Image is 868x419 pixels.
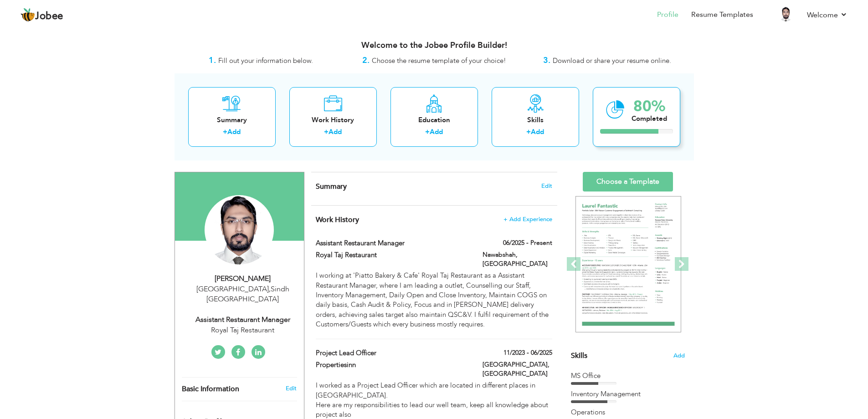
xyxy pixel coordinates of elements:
[269,284,271,294] span: ,
[182,385,239,393] span: Basic Information
[205,195,274,264] img: Muhammad Bilal Ahmed Ghouri
[218,56,313,65] span: Fill out your information below.
[673,352,685,360] span: Add
[21,8,63,22] a: Jobee
[35,11,63,21] span: Jobee
[531,127,544,136] a: Add
[503,238,552,248] label: 06/2025 - Present
[182,284,304,305] div: [GEOGRAPHIC_DATA] Sindh [GEOGRAPHIC_DATA]
[316,215,552,224] h4: This helps to show the companies you have worked for.
[779,7,793,21] img: Profile Img
[297,115,370,125] div: Work History
[182,274,304,284] div: [PERSON_NAME]
[21,8,35,22] img: jobee.io
[316,182,552,191] h4: Adding a summary is a quick and easy way to highlight your experience and interests.
[223,127,227,137] label: +
[526,127,531,137] label: +
[503,348,552,357] label: 11/2023 - 06/2025
[483,250,552,269] label: Nawabshah, [GEOGRAPHIC_DATA]
[316,360,469,370] label: Propertiesinn
[571,389,685,399] div: Inventory Management
[209,55,216,66] strong: 1.
[583,172,673,191] a: Choose a Template
[691,10,753,20] a: Resume Templates
[362,55,370,66] strong: 2.
[195,115,268,125] div: Summary
[430,127,443,136] a: Add
[175,41,694,50] h3: Welcome to the Jobee Profile Builder!
[316,250,469,260] label: Royal Taj Restaurant
[182,325,304,336] div: Royal Taj Restaurant
[372,56,506,65] span: Choose the resume template of your choice!
[182,315,304,325] div: Assistant Restaurant Manager
[807,10,847,21] a: Welcome
[553,56,671,65] span: Download or share your resume online.
[632,114,667,124] div: Completed
[571,371,685,381] div: MS Office
[316,348,469,358] label: Project Lead Officer
[324,127,329,137] label: +
[541,183,552,189] span: Edit
[316,181,347,191] span: Summary
[483,360,552,378] label: [GEOGRAPHIC_DATA], [GEOGRAPHIC_DATA]
[657,10,678,20] a: Profile
[398,115,471,125] div: Education
[425,127,430,137] label: +
[632,99,667,114] div: 80%
[571,408,685,417] div: Operations
[329,127,342,136] a: Add
[227,127,241,136] a: Add
[543,55,550,66] strong: 3.
[286,384,297,393] a: Edit
[571,351,587,361] span: Skills
[316,215,359,225] span: Work History
[316,271,552,330] div: I working at 'Piatto Bakery & Cafe' Royal Taj Restaurant as a Assistant Restaurant Manager, where...
[316,238,469,248] label: Assistant Restaurant Manager
[499,115,572,125] div: Skills
[503,216,552,222] span: + Add Experience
